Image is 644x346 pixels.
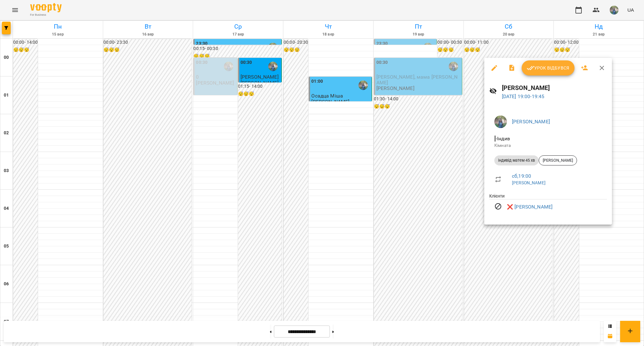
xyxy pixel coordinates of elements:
a: [DATE] 19:00-19:45 [502,93,545,99]
ul: Клієнти [489,193,607,217]
p: Кімната [494,142,602,149]
img: de1e453bb906a7b44fa35c1e57b3518e.jpg [494,115,507,128]
svg: Візит скасовано [494,203,502,210]
span: [PERSON_NAME] [539,158,577,163]
a: [PERSON_NAME] [512,119,550,125]
a: ❌ [PERSON_NAME] [507,203,552,211]
span: Урок відбувся [527,64,569,72]
span: індивід матем 45 хв [494,158,539,163]
h6: [PERSON_NAME] [502,83,607,93]
a: сб , 19:00 [512,173,531,179]
div: [PERSON_NAME] [539,155,577,165]
a: [PERSON_NAME] [512,180,546,185]
span: - Індив [494,136,511,142]
button: Урок відбувся [522,60,575,75]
